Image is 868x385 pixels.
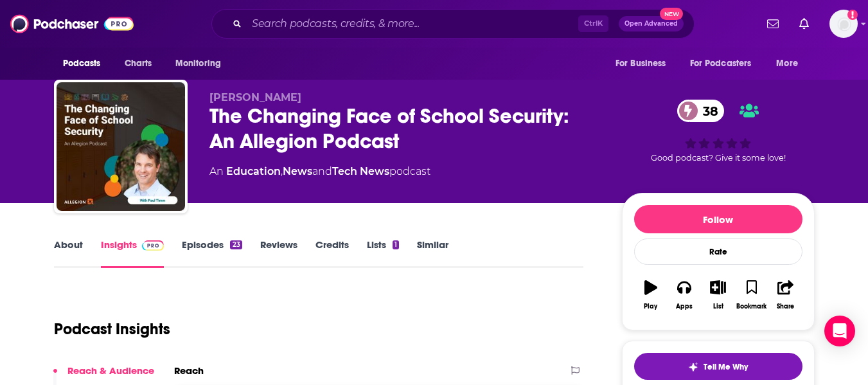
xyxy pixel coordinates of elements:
[690,100,725,122] span: 38
[677,100,725,122] a: 38
[644,303,657,310] div: Play
[230,240,242,249] div: 23
[57,82,185,211] img: The Changing Face of School Security: An Allegion Podcast
[634,238,802,265] div: Rate
[182,238,242,268] a: Episodes23
[776,55,798,73] span: More
[283,165,312,177] a: News
[607,51,682,76] button: open menu
[616,55,666,73] span: For Business
[619,16,684,31] button: Open AdvancedNew
[676,303,693,310] div: Apps
[209,164,430,179] div: An podcast
[824,316,855,346] div: Open Intercom Messenger
[622,91,815,171] div: 38Good podcast? Give it some love!
[260,238,297,268] a: Reviews
[417,238,448,268] a: Similar
[281,165,283,177] span: ,
[209,91,301,103] span: [PERSON_NAME]
[651,153,786,163] span: Good podcast? Give it some love!
[682,51,770,76] button: open menu
[578,15,608,32] span: Ctrl K
[704,362,748,372] span: Tell Me Why
[829,10,858,38] span: Logged in as angelabellBL2024
[634,205,802,233] button: Follow
[777,303,794,310] div: Share
[829,10,858,38] button: Show profile menu
[829,10,858,38] img: User Profile
[762,13,784,35] a: Show notifications dropdown
[175,55,221,73] span: Monitoring
[116,51,160,76] a: Charts
[735,272,768,318] button: Bookmark
[713,303,723,310] div: List
[54,238,83,268] a: About
[63,55,101,73] span: Podcasts
[367,238,399,268] a: Lists1
[768,272,802,318] button: Share
[690,55,752,73] span: For Podcasters
[701,272,734,318] button: List
[660,8,683,20] span: New
[315,238,349,268] a: Credits
[67,364,154,377] p: Reach & Audience
[688,362,698,372] img: tell me why sparkle
[10,12,134,36] img: Podchaser - Follow, Share and Rate Podcasts
[54,51,118,76] button: open menu
[332,165,389,177] a: Tech News
[794,13,814,35] a: Show notifications dropdown
[393,240,399,249] div: 1
[668,272,701,318] button: Apps
[54,319,170,339] h1: Podcast Insights
[166,51,238,76] button: open menu
[211,9,695,39] div: Search podcasts, credits, & more...
[312,165,332,177] span: and
[847,10,858,20] svg: Add a profile image
[247,13,578,34] input: Search podcasts, credits, & more...
[125,55,152,73] span: Charts
[767,51,814,76] button: open menu
[101,238,164,268] a: InsightsPodchaser Pro
[736,303,766,310] div: Bookmark
[634,272,668,318] button: Play
[174,364,204,377] h2: Reach
[624,21,678,27] span: Open Advanced
[142,240,164,251] img: Podchaser Pro
[634,353,802,380] button: tell me why sparkleTell Me Why
[226,165,281,177] a: Education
